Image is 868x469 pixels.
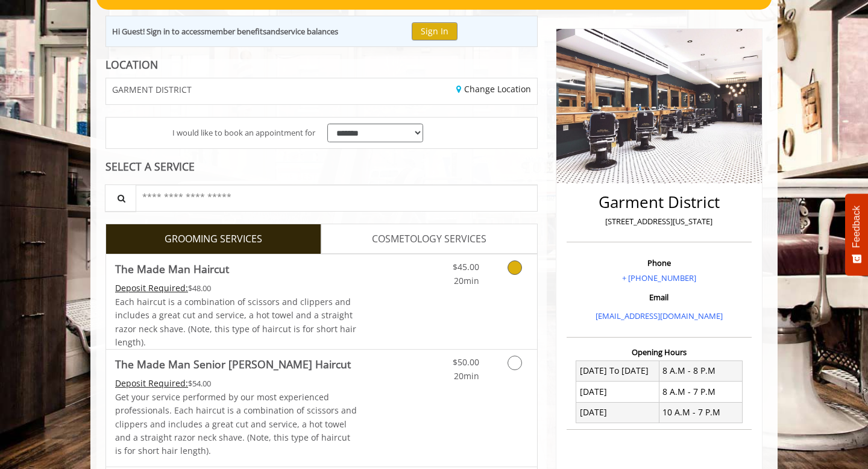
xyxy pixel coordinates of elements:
span: GARMENT DISTRICT [112,85,192,94]
span: This service needs some Advance to be paid before we block your appointment [115,282,188,294]
a: + [PHONE_NUMBER] [622,272,696,283]
td: 8 A.M - 7 P.M [659,382,742,402]
h3: Opening Hours [567,348,752,356]
button: Feedback - Show survey [845,194,868,275]
a: [EMAIL_ADDRESS][DOMAIN_NAME] [596,310,723,321]
b: LOCATION [105,57,158,72]
button: Sign In [412,22,458,40]
div: SELECT A SERVICE [105,161,538,172]
a: Change Location [456,83,531,95]
div: Hi Guest! Sign in to access and [112,25,338,38]
h2: Garment District [570,194,749,211]
td: [DATE] [576,382,659,402]
p: [STREET_ADDRESS][US_STATE] [570,215,749,228]
div: $48.00 [115,282,357,295]
b: service balances [280,26,338,37]
h3: Email [570,293,749,301]
span: 20min [454,275,479,286]
span: GROOMING SERVICES [165,231,262,247]
td: 8 A.M - 8 P.M [659,360,742,381]
td: [DATE] To [DATE] [576,360,659,381]
span: $45.00 [453,261,479,272]
p: Get your service performed by our most experienced professionals. Each haircut is a combination o... [115,391,357,458]
b: The Made Man Haircut [115,260,229,277]
b: member benefits [204,26,266,37]
span: Feedback [851,206,862,248]
span: I would like to book an appointment for [172,127,315,139]
span: $50.00 [453,356,479,368]
div: $54.00 [115,377,357,390]
span: This service needs some Advance to be paid before we block your appointment [115,377,188,389]
span: COSMETOLOGY SERVICES [372,231,486,247]
b: The Made Man Senior [PERSON_NAME] Haircut [115,356,351,373]
td: 10 A.M - 7 P.M [659,402,742,423]
span: 20min [454,370,479,382]
td: [DATE] [576,402,659,423]
h3: Phone [570,259,749,267]
button: Service Search [105,184,136,212]
span: Each haircut is a combination of scissors and clippers and includes a great cut and service, a ho... [115,296,356,348]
